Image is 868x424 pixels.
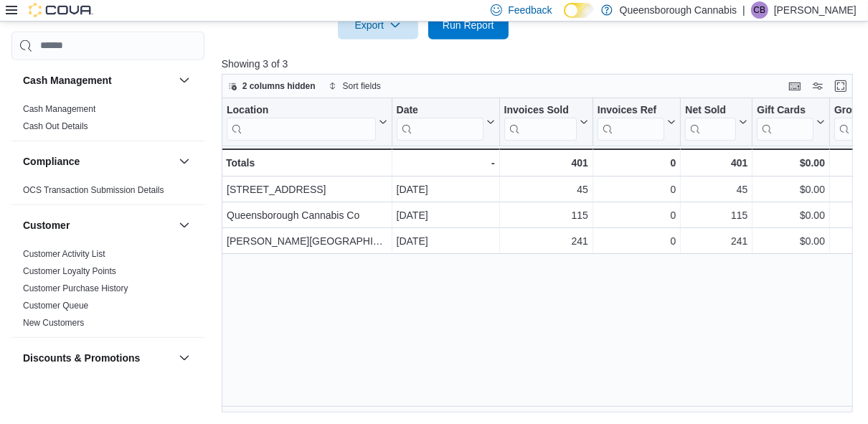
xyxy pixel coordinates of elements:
div: Totals [226,154,387,171]
button: 2 columns hidden [222,77,321,95]
div: Location [227,103,376,117]
span: Run Report [443,18,494,32]
a: New Customers [23,317,84,327]
span: Sort fields [343,80,381,92]
div: [DATE] [396,232,494,250]
div: $0.00 [757,181,825,198]
div: [STREET_ADDRESS] [227,181,387,198]
button: Customer [176,216,193,233]
span: OCS Transaction Submission Details [23,184,164,195]
span: Customer Queue [23,299,88,311]
div: Date [396,103,483,117]
button: Cash Management [23,72,173,87]
a: Cash Management [23,103,95,113]
button: Customer [23,217,173,232]
a: OCS Transaction Submission Details [23,184,164,194]
div: Location [227,103,376,140]
div: Gift Card Sales [757,103,813,140]
div: 401 [685,154,747,171]
div: Invoices Sold [504,103,576,117]
h3: Cash Management [23,72,112,87]
div: 0 [598,232,676,250]
span: Export [346,11,410,39]
div: 241 [504,232,588,250]
div: Invoices Ref [598,103,664,117]
div: [PERSON_NAME][GEOGRAPHIC_DATA] [227,232,387,250]
h3: Discounts & Promotions [23,350,140,364]
span: Cash Out Details [23,120,88,131]
h3: Customer [23,217,70,232]
div: 0 [598,207,676,224]
button: Net Sold [685,103,747,140]
div: - [396,154,494,171]
div: Compliance [11,181,204,204]
div: 115 [685,207,747,224]
a: Customer Loyalty Points [23,265,116,275]
div: Queensborough Cannabis Co [227,207,387,224]
p: Queensborough Cannabis [620,1,737,19]
div: Gift Cards [757,103,813,117]
h3: Compliance [23,154,80,168]
button: Sort fields [323,77,387,95]
span: Customer Loyalty Points [23,265,116,276]
p: Showing 3 of 3 [222,57,859,71]
span: CB [754,1,766,19]
button: Date [396,103,494,140]
button: Discounts & Promotions [176,349,193,366]
div: $0.00 [757,154,825,171]
div: 45 [504,181,588,198]
div: Date [396,103,483,140]
a: Cash Out Details [23,121,88,131]
div: $0.00 [757,207,825,224]
button: Gift Cards [757,103,825,140]
button: Location [227,103,387,140]
button: Cash Management [176,71,193,88]
div: 0 [598,154,676,171]
div: 0 [598,181,676,198]
div: 401 [504,154,588,171]
div: Cash Management [11,100,204,140]
p: | [742,1,745,19]
div: Calvin Basran [751,1,768,19]
button: Keyboard shortcuts [786,77,803,95]
button: Discounts & Promotions [23,350,173,364]
span: New Customers [23,316,84,328]
div: 45 [685,181,747,198]
span: Dark Mode [564,18,565,19]
button: Run Report [428,11,509,39]
button: Display options [809,77,826,95]
input: Dark Mode [564,3,594,18]
div: Invoices Sold [504,103,576,140]
a: Customer Queue [23,300,88,310]
div: [DATE] [396,207,494,224]
button: Compliance [176,152,193,169]
button: Invoices Sold [504,103,588,140]
button: Invoices Ref [598,103,676,140]
span: 2 columns hidden [242,80,316,92]
div: 115 [504,207,588,224]
div: 241 [685,232,747,250]
button: Enter fullscreen [832,77,849,95]
span: Cash Management [23,103,95,114]
p: [PERSON_NAME] [774,1,857,19]
img: Cova [29,3,93,17]
button: Compliance [23,154,173,168]
div: Customer [11,245,204,336]
div: Invoices Ref [598,103,664,140]
span: Customer Activity List [23,248,105,259]
div: Net Sold [685,103,736,140]
div: Net Sold [685,103,736,117]
a: Customer Activity List [23,248,105,258]
a: Customer Purchase History [23,283,128,293]
div: $0.00 [757,232,825,250]
button: Export [338,11,418,39]
span: Feedback [508,3,552,17]
div: [DATE] [396,181,494,198]
span: Customer Purchase History [23,282,128,293]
